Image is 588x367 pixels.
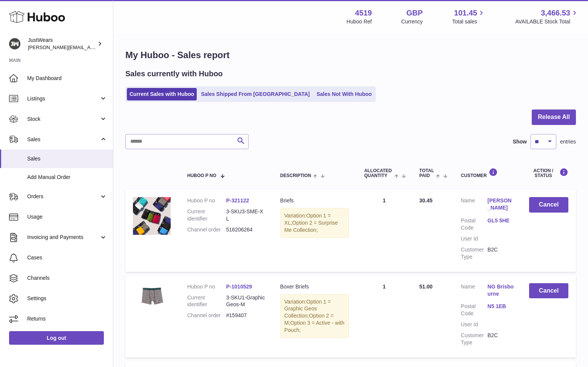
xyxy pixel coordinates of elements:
[280,173,311,178] span: Description
[515,8,579,25] a: 3,466.53 AVAILABLE Stock Total
[280,283,349,290] div: Boxer Briefs
[461,303,488,317] dt: Postal Code
[226,294,265,308] dd: 3-SKU1-Graphic Geos-M
[125,69,223,79] h2: Sales currently with Huboo
[452,18,486,25] span: Total sales
[513,138,527,145] label: Show
[284,299,331,319] span: Option 1 = Graphic Geos Collection;
[461,197,488,213] dt: Name
[226,197,249,204] a: P-321122
[27,155,107,162] span: Sales
[461,217,488,231] dt: Postal Code
[364,168,392,178] span: ALLOCATED Quantity
[488,246,514,261] dd: B2C
[27,254,107,261] span: Cases
[347,18,372,25] div: Huboo Ref
[401,18,423,25] div: Currency
[187,197,226,204] dt: Huboo P no
[529,168,568,178] div: Action / Status
[187,312,226,319] dt: Channel order
[27,274,107,282] span: Channels
[406,8,423,18] strong: GBP
[488,303,514,310] a: N5 1EB
[280,294,349,338] div: Variation:
[9,38,20,49] img: josh@just-wears.com
[452,8,486,25] a: 101.45 Total sales
[280,208,349,238] div: Variation:
[461,321,488,328] dt: User Id
[355,8,372,18] strong: 4519
[488,217,514,224] a: GL5 5HE
[198,88,312,100] a: Sales Shipped From [GEOGRAPHIC_DATA]
[461,332,488,346] dt: Customer Type
[529,283,568,299] button: Cancel
[187,294,226,308] dt: Current identifier
[529,197,568,213] button: Cancel
[357,190,412,271] td: 1
[226,226,265,233] dd: 516206264
[461,235,488,242] dt: User Id
[357,276,412,358] td: 1
[488,197,514,211] a: [PERSON_NAME]
[226,312,265,319] dd: #159407
[488,332,514,346] dd: B2C
[284,320,344,333] span: Option 3 = Active - with Pouch;
[461,246,488,261] dt: Customer Type
[187,226,226,233] dt: Channel order
[187,208,226,222] dt: Current identifier
[284,213,331,226] span: Option 1 = XL;
[419,168,434,178] span: Total paid
[461,283,488,299] dt: Name
[28,44,151,50] span: [PERSON_NAME][EMAIL_ADDRESS][DOMAIN_NAME]
[284,313,333,326] span: Option 2 = M;
[27,95,99,102] span: Listings
[284,220,338,233] span: Option 2 = Surprise Me Collection;
[560,138,576,145] span: entries
[133,283,171,308] img: 45191726759734.JPG
[280,197,349,204] div: Briefs
[28,37,96,51] div: JustWears
[127,88,197,100] a: Current Sales with Huboo
[27,174,107,181] span: Add Manual Order
[27,116,99,123] span: Stock
[187,173,216,178] span: Huboo P no
[454,8,477,18] span: 101.45
[226,208,265,222] dd: 3-SKU3-SME-XL
[515,18,579,25] span: AVAILABLE Stock Total
[488,283,514,298] a: NG Brisbourne
[419,284,432,290] span: 51.00
[461,168,514,178] div: Customer
[27,75,107,82] span: My Dashboard
[541,8,570,18] span: 3,466.53
[27,234,99,241] span: Invoicing and Payments
[27,136,99,143] span: Sales
[9,331,104,345] a: Log out
[532,109,576,125] button: Release All
[187,283,226,290] dt: Huboo P no
[226,284,252,290] a: P-1010529
[314,88,374,100] a: Sales Not With Huboo
[125,49,576,61] h1: My Huboo - Sales report
[27,213,107,221] span: Usage
[27,315,107,322] span: Returns
[27,295,107,302] span: Settings
[419,197,432,204] span: 30.45
[133,197,171,235] img: 45191626890073.jpg
[27,193,99,200] span: Orders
